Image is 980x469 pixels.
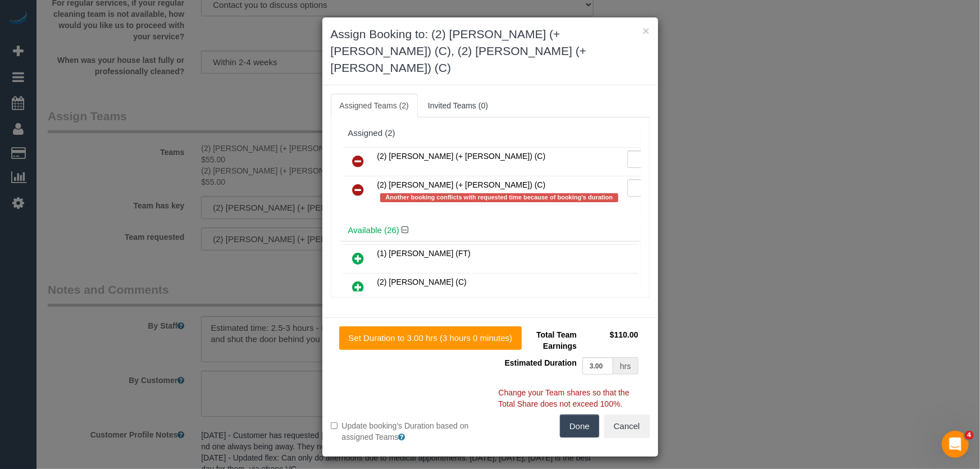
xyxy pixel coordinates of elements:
span: (2) [PERSON_NAME] (+ [PERSON_NAME]) (C) [377,152,546,161]
div: Assigned (2) [348,129,632,138]
button: Cancel [604,415,650,438]
label: Update booking's Duration based on assigned Teams [331,420,482,443]
iframe: Intercom live chat [942,431,969,458]
button: × [642,25,649,37]
span: (2) [PERSON_NAME] (C) [377,277,467,286]
td: $110.00 [580,326,641,354]
span: (2) [PERSON_NAME] (+ [PERSON_NAME]) (C) [377,180,546,189]
span: 4 [965,431,974,440]
button: Set Duration to 3.00 hrs (3 hours 0 minutes) [339,326,522,350]
a: Invited Teams (0) [419,94,497,117]
td: Total Team Earnings [499,326,580,354]
span: (1) [PERSON_NAME] (FT) [377,249,471,258]
a: Assigned Teams (2) [331,94,418,117]
div: hrs [613,357,638,375]
h4: Available (26) [348,226,632,235]
span: Another booking conflicts with requested time because of booking's duration [380,193,619,202]
span: Estimated Duration [505,358,577,367]
h3: Assign Booking to: (2) [PERSON_NAME] (+ [PERSON_NAME]) (C), (2) [PERSON_NAME] (+ [PERSON_NAME]) (C) [331,26,650,76]
button: Done [560,415,599,438]
input: Update booking's Duration based on assigned Teams [331,422,338,430]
